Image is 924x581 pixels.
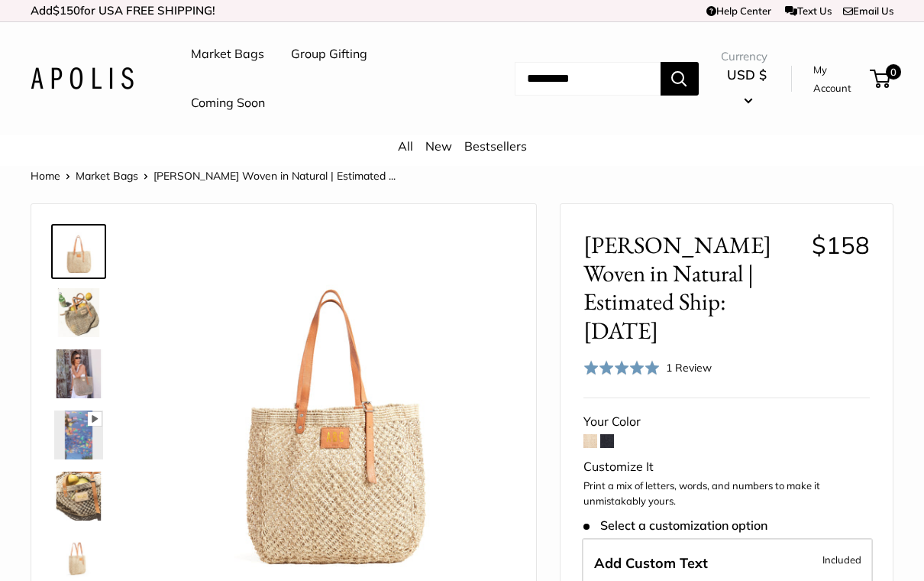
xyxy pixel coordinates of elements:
[76,169,138,183] a: Market Bags
[661,62,699,96] button: Search
[153,169,396,183] span: [PERSON_NAME] Woven in Natural | Estimated ...
[51,224,106,279] a: Mercado Woven in Natural | Estimated Ship: Oct. 19th
[51,285,106,340] a: Mercado Woven in Natural | Estimated Ship: Oct. 19th
[583,518,767,533] span: Select a customization option
[31,166,396,186] nav: Breadcrumb
[398,138,413,154] a: All
[54,288,103,337] img: Mercado Woven in Natural | Estimated Ship: Oct. 19th
[594,554,708,572] span: Add Custom Text
[886,64,901,80] span: 0
[706,5,771,17] a: Help Center
[54,472,103,521] img: Mercado Woven in Natural | Estimated Ship: Oct. 19th
[191,43,264,66] a: Market Bags
[191,92,265,115] a: Coming Soon
[666,361,712,375] span: 1 Review
[54,227,103,276] img: Mercado Woven in Natural | Estimated Ship: Oct. 19th
[31,169,60,183] a: Home
[583,231,800,345] span: [PERSON_NAME] Woven in Natural | Estimated Ship: [DATE]
[813,60,864,98] a: My Account
[721,46,774,67] span: Currency
[54,411,103,459] img: Mercado Woven in Natural | Estimated Ship: Oct. 19th
[727,67,767,83] span: USD $
[812,230,870,260] span: $158
[53,3,80,18] span: $150
[721,63,774,112] button: USD $
[425,138,452,154] a: New
[785,5,832,17] a: Text Us
[51,346,106,401] a: Mercado Woven in Natural | Estimated Ship: Oct. 19th
[583,479,870,508] p: Print a mix of letters, words, and numbers to make it unmistakably yours.
[54,349,103,398] img: Mercado Woven in Natural | Estimated Ship: Oct. 19th
[583,456,870,479] div: Customize It
[51,407,106,463] a: Mercado Woven in Natural | Estimated Ship: Oct. 19th
[583,411,870,433] div: Your Color
[515,62,661,96] input: Search...
[31,67,134,89] img: Apolis
[843,5,893,17] a: Email Us
[51,469,106,524] a: Mercado Woven in Natural | Estimated Ship: Oct. 19th
[464,138,527,154] a: Bestsellers
[291,43,367,66] a: Group Gifting
[871,70,890,88] a: 0
[822,550,861,569] span: Included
